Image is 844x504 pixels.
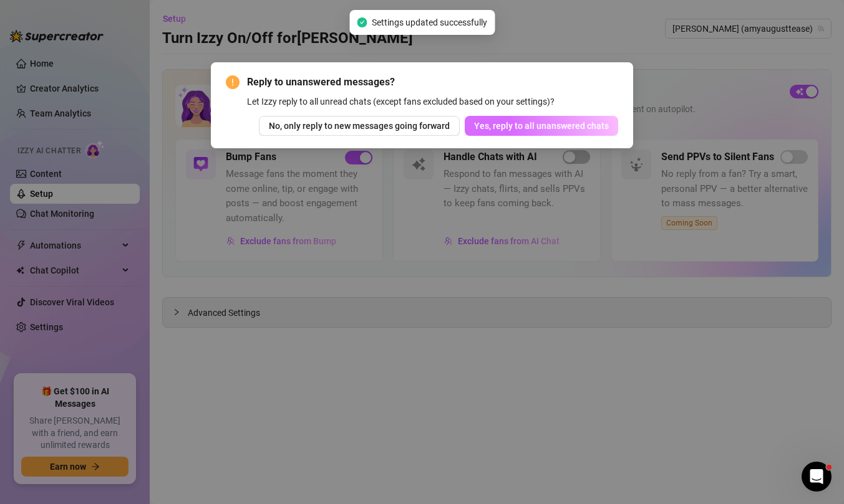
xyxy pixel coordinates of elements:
span: Settings updated successfully [372,16,487,29]
div: Let Izzy reply to all unread chats (except fans excluded based on your settings)? [247,95,618,108]
span: check-circle [357,17,367,27]
button: Yes, reply to all unanswered chats [465,116,618,136]
iframe: Intercom live chat [802,462,832,492]
span: exclamation-circle [226,75,240,89]
span: Reply to unanswered messages? [247,75,618,90]
span: Yes, reply to all unanswered chats [474,121,609,131]
span: No, only reply to new messages going forward [269,121,450,131]
button: No, only reply to new messages going forward [259,116,460,136]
